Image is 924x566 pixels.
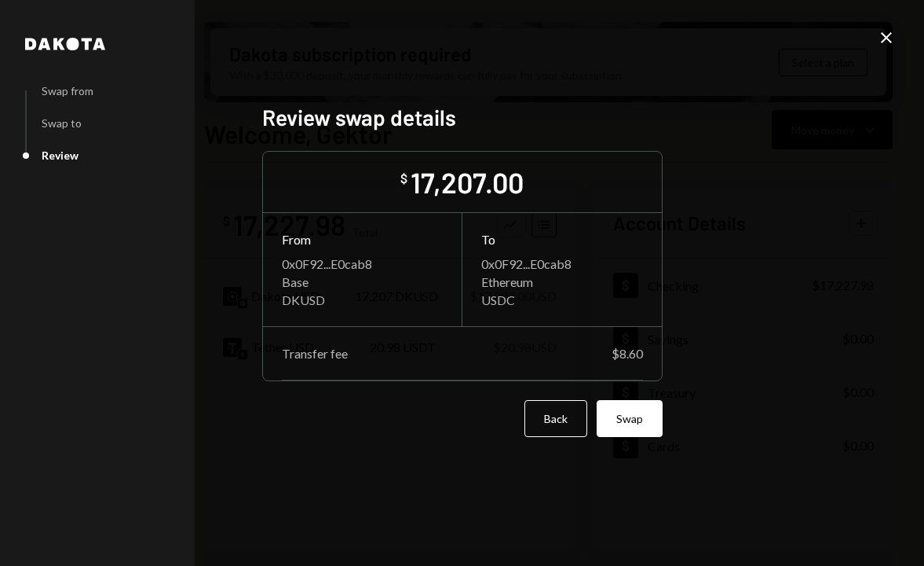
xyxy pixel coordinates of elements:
[282,256,443,271] div: 0x0F92...E0cab8
[282,292,443,307] div: DKUSD
[481,274,643,289] div: Ethereum
[42,116,82,130] div: Swap to
[400,171,407,186] div: $
[42,149,79,162] div: Review
[481,256,643,271] div: 0x0F92...E0cab8
[282,232,443,247] div: From
[42,84,93,97] div: Swap from
[612,346,643,361] div: $8.60
[282,274,443,289] div: Base
[262,102,663,133] h2: Review swap details
[411,164,524,200] div: 17,207.00
[597,400,663,437] button: Swap
[524,400,587,437] button: Back
[282,346,348,361] div: Transfer fee
[481,232,643,247] div: To
[481,292,643,307] div: USDC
